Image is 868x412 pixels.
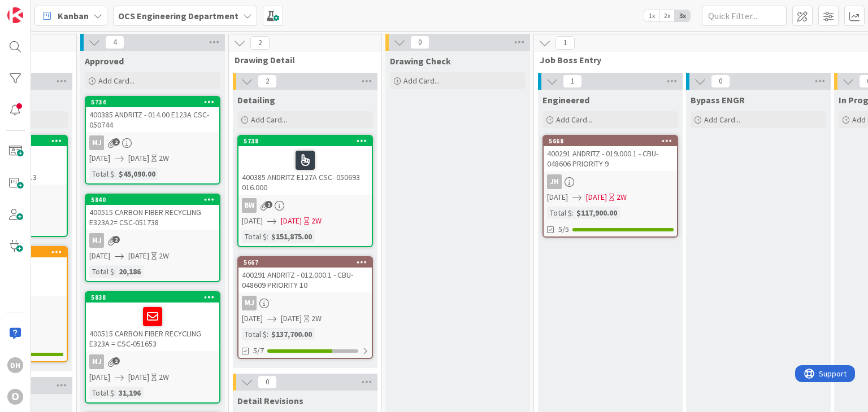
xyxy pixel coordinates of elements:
[242,230,267,243] div: Total $
[238,296,372,310] div: MJ
[7,7,23,23] img: Visit kanbanzone.com
[238,257,372,268] div: 5667
[572,207,574,219] span: :
[268,230,315,243] div: $151,875.00
[242,198,257,213] div: BW
[85,291,220,404] a: 5838400515 CARBON FIBER RECYCLING E323A = CSC-051653MJ[DATE][DATE]2WTotal $:31,196
[86,354,219,369] div: MJ
[547,174,562,189] div: JH
[238,136,372,146] div: 5738
[89,135,104,150] div: MJ
[128,250,149,262] span: [DATE]
[7,357,23,373] div: DH
[244,137,372,145] div: 5738
[702,6,787,26] input: Quick Filter...
[116,265,144,278] div: 20,186
[238,268,372,292] div: 400291 ANDRITZ - 012.000.1 - CBU-048609 PRIORITY 10
[542,135,678,238] a: 5668400291 ANDRITZ - 019.000.1 - CBU-048606 PRIORITY 9JH[DATE][DATE]2WTotal $:$117,900.005/5
[86,97,219,132] div: 5734400385 ANDRITZ - 014.00 E123A CSC-050744
[89,152,110,164] span: [DATE]
[675,10,690,21] span: 3x
[86,303,219,351] div: 400515 CARBON FIBER RECYCLING E323A = CSC-051653
[574,207,620,219] div: $117,900.00
[644,10,659,21] span: 1x
[89,250,110,262] span: [DATE]
[89,233,104,248] div: MJ
[86,195,219,230] div: 5840400515 CARBON FIBER RECYCLING E323A2= CSC-051738
[98,76,134,86] span: Add Card...
[238,136,372,195] div: 5738400385 ANDRITZ E127A CSC- 050693 016.000
[237,395,303,406] span: Detail Revisions
[114,265,116,278] span: :
[238,198,372,213] div: BW
[542,94,589,106] span: Engineered
[235,54,367,65] span: Drawing Detail
[128,152,149,164] span: [DATE]
[253,345,264,357] span: 5/7
[159,152,169,164] div: 2W
[114,387,116,399] span: :
[403,76,440,86] span: Add Card...
[704,115,740,125] span: Add Card...
[238,146,372,195] div: 400385 ANDRITZ E127A CSC- 050693 016.000
[242,215,263,227] span: [DATE]
[281,313,302,325] span: [DATE]
[112,357,120,365] span: 2
[242,313,263,325] span: [DATE]
[86,107,219,132] div: 400385 ANDRITZ - 014.00 E123A CSC-050744
[86,233,219,248] div: MJ
[91,196,219,204] div: 5840
[237,94,275,106] span: Detailing
[265,201,272,208] span: 2
[659,10,675,21] span: 2x
[549,137,677,145] div: 5668
[86,97,219,107] div: 5734
[118,10,238,21] b: OCS Engineering Department
[311,313,322,325] div: 2W
[410,36,429,49] span: 0
[89,168,114,180] div: Total $
[544,136,677,171] div: 5668400291 ANDRITZ - 019.000.1 - CBU-048606 PRIORITY 9
[547,207,572,219] div: Total $
[544,136,677,146] div: 5668
[85,194,220,282] a: 5840400515 CARBON FIBER RECYCLING E323A2= CSC-051738MJ[DATE][DATE]2WTotal $:20,186
[89,387,114,399] div: Total $
[267,230,268,243] span: :
[7,389,23,405] div: O
[544,146,677,171] div: 400291 ANDRITZ - 019.000.1 - CBU-048606 PRIORITY 9
[116,387,144,399] div: 31,196
[128,371,149,383] span: [DATE]
[558,223,569,235] span: 5/5
[390,55,451,67] span: Drawing Check
[250,36,270,50] span: 2
[268,328,315,340] div: $137,700.00
[89,265,114,278] div: Total $
[85,55,124,67] span: Approved
[244,258,372,266] div: 5667
[311,215,322,227] div: 2W
[86,292,219,303] div: 5838
[86,135,219,150] div: MJ
[258,74,277,88] span: 2
[86,195,219,205] div: 5840
[586,191,607,203] span: [DATE]
[86,205,219,230] div: 400515 CARBON FIBER RECYCLING E323A2= CSC-051738
[267,328,268,340] span: :
[85,96,220,185] a: 5734400385 ANDRITZ - 014.00 E123A CSC-050744MJ[DATE][DATE]2WTotal $:$45,090.00
[159,250,169,262] div: 2W
[238,257,372,292] div: 5667400291 ANDRITZ - 012.000.1 - CBU-048609 PRIORITY 10
[112,138,120,146] span: 2
[563,74,582,88] span: 1
[89,354,104,369] div: MJ
[555,36,575,50] span: 1
[237,135,373,247] a: 5738400385 ANDRITZ E127A CSC- 050693 016.000BW[DATE][DATE]2WTotal $:$151,875.00
[251,115,287,125] span: Add Card...
[58,9,89,23] span: Kanban
[242,328,267,340] div: Total $
[114,168,116,180] span: :
[617,191,627,203] div: 2W
[237,256,373,359] a: 5667400291 ANDRITZ - 012.000.1 - CBU-048609 PRIORITY 10MJ[DATE][DATE]2WTotal $:$137,700.005/7
[711,74,730,88] span: 0
[159,371,169,383] div: 2W
[258,375,277,389] span: 0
